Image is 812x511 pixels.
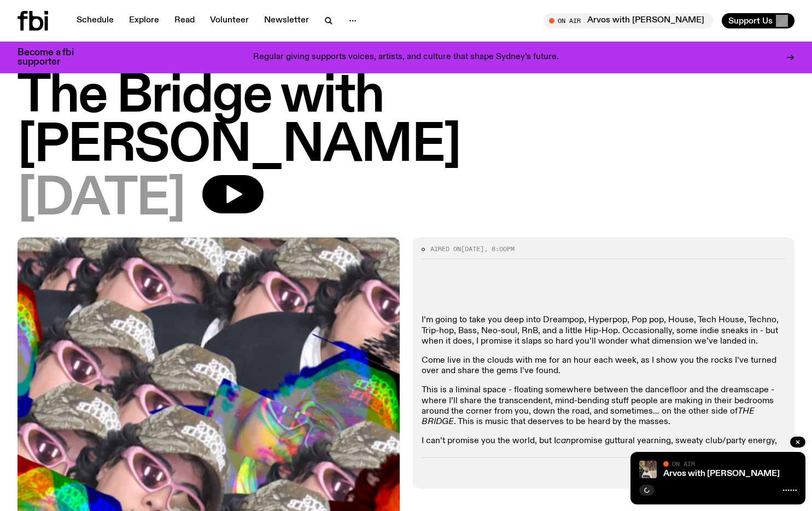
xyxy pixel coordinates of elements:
span: [DATE] [17,175,185,224]
a: Volunteer [203,13,255,28]
p: Regular giving supports voices, artists, and culture that shape Sydney’s future. [253,53,559,62]
span: [DATE] [461,245,484,253]
button: Support Us [722,13,795,28]
p: Come live in the clouds with me for an hour each week, as I show you the rocks I’ve turned over a... [422,356,786,376]
a: Schedule [70,13,120,28]
a: Newsletter [258,13,316,28]
h3: Become a fbi supporter [17,48,87,67]
span: Aired on [430,245,461,253]
p: This is a liminal space - floating somewhere between the dancefloor and the dreamscape - where I’... [422,385,786,427]
em: THE BRIDGE [422,407,755,426]
span: Support Us [728,16,773,26]
a: Arvos with [PERSON_NAME] [663,469,780,478]
a: Read [168,13,201,28]
span: On Air [672,460,695,467]
button: On AirArvos with [PERSON_NAME] [544,13,713,28]
span: , 8:00pm [484,245,515,253]
a: Explore [122,13,166,28]
p: I’m going to take you deep into Dreampop, Hyperpop, Pop pop, House, Tech House, Techno, Trip-hop,... [422,315,786,347]
h1: The Bridge with [PERSON_NAME] [17,72,795,171]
